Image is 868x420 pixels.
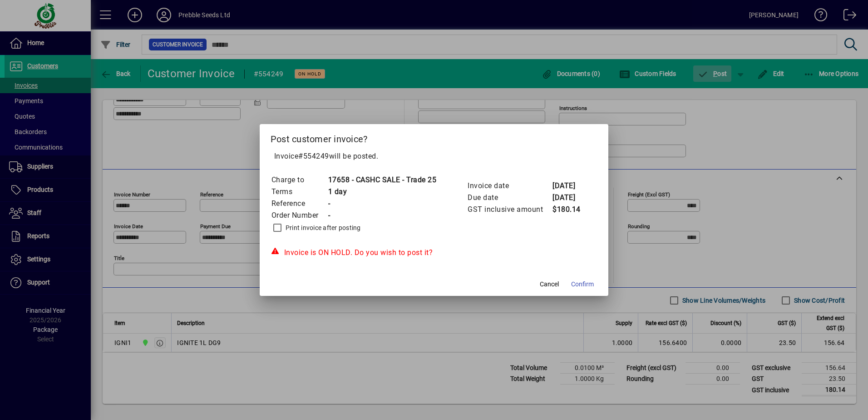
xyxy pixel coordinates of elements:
td: Reference [271,198,328,210]
button: Confirm [567,276,597,292]
td: Due date [467,192,552,204]
td: - [328,198,437,210]
div: Invoice is ON HOLD. Do you wish to post it? [271,247,598,258]
h2: Post customer invoice? [260,124,609,150]
p: Invoice will be posted . [271,151,598,162]
td: 1 day [328,186,437,198]
td: 17658 - CASHC SALE - Trade 25 [328,174,437,186]
td: $180.14 [552,204,588,215]
td: Order Number [271,210,328,221]
label: Print invoice after posting [284,223,361,232]
td: Terms [271,186,328,198]
span: Cancel [540,280,559,289]
td: - [328,210,437,221]
td: Invoice date [467,180,552,192]
td: [DATE] [552,192,588,204]
td: GST inclusive amount [467,204,552,215]
span: #554249 [298,152,329,160]
td: [DATE] [552,180,588,192]
td: Charge to [271,174,328,186]
span: Confirm [571,280,594,289]
button: Cancel [535,276,564,292]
